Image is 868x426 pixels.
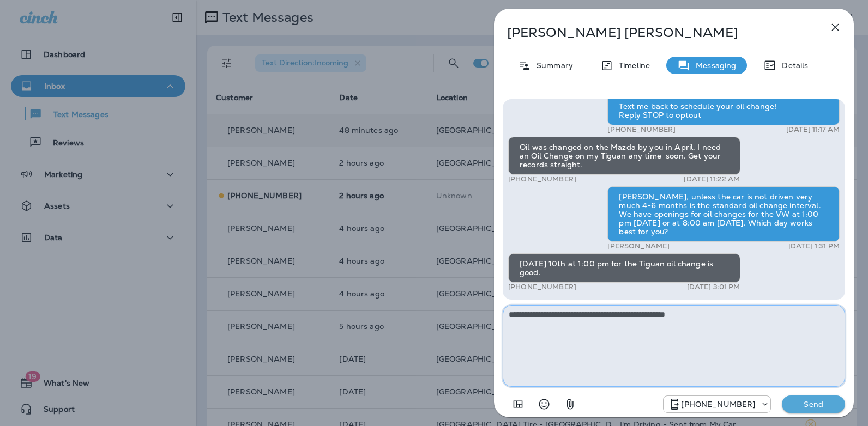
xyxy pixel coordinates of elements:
[788,242,840,251] p: [DATE] 1:31 PM
[607,186,840,242] div: [PERSON_NAME], unless the car is not driven very much 4-6 months is the standard oil change inter...
[776,61,808,70] p: Details
[786,125,840,134] p: [DATE] 11:17 AM
[533,393,555,415] button: Select an emoji
[690,61,736,70] p: Messaging
[607,125,676,134] p: [PHONE_NUMBER]
[507,393,529,415] button: Add in a premade template
[531,61,573,70] p: Summary
[607,242,670,251] p: [PERSON_NAME]
[791,399,836,409] p: Send
[613,61,650,70] p: Timeline
[664,398,770,411] div: +1 (984) 409-9300
[508,137,740,175] div: Oil was changed on the Mazda by you in April. I need an Oil Change on my Tiguan any time soon. Ge...
[782,395,845,413] button: Send
[681,400,755,409] p: [PHONE_NUMBER]
[687,283,740,291] p: [DATE] 3:01 PM
[507,25,805,40] p: [PERSON_NAME] [PERSON_NAME]
[508,175,576,184] p: [PHONE_NUMBER]
[684,175,740,184] p: [DATE] 11:22 AM
[508,253,740,283] div: [DATE] 10th at 1:00 pm for the Tiguan oil change is good.
[508,283,576,291] p: [PHONE_NUMBER]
